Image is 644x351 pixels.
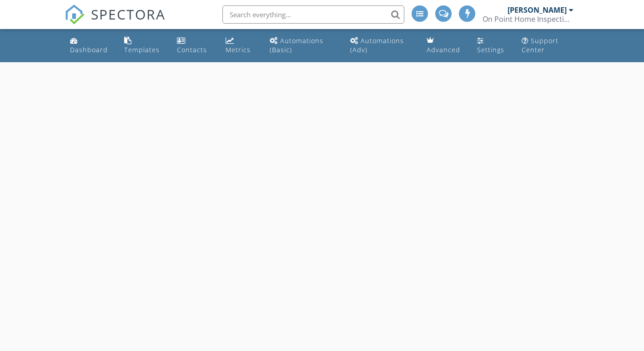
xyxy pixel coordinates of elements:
div: Contacts [177,45,207,54]
div: [PERSON_NAME] [508,5,567,15]
a: Automations (Advanced) [347,33,416,59]
div: Automations (Basic) [270,36,323,54]
a: Dashboard [66,33,114,59]
img: The Best Home Inspection Software - Spectora [65,5,85,25]
a: Metrics [222,33,259,59]
a: Automations (Basic) [266,33,339,59]
input: Search everything... [222,5,404,24]
div: Templates [124,45,160,54]
div: Automations (Adv) [350,36,404,54]
span: SPECTORA [91,5,166,24]
div: Advanced [427,45,460,54]
a: Templates [121,33,166,59]
a: SPECTORA [65,12,166,31]
div: On Point Home Inspection Services [483,15,574,24]
div: Metrics [226,45,251,54]
div: Settings [477,45,504,54]
a: Contacts [173,33,215,59]
a: Support Center [518,33,578,59]
div: Dashboard [70,45,108,54]
a: Settings [473,33,511,59]
div: Support Center [522,36,558,54]
a: Advanced [423,33,466,59]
